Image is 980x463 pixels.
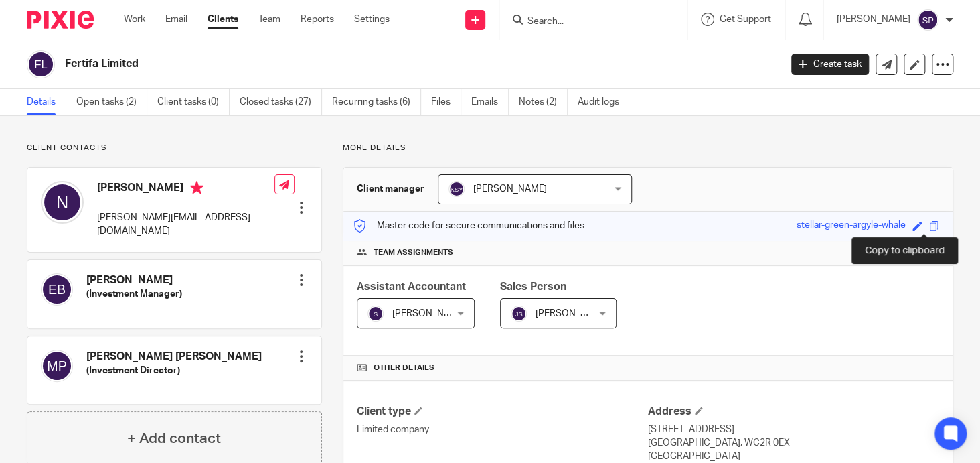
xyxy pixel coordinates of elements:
div: stellar-green-argyle-whale [797,218,906,234]
p: More details [343,143,953,153]
a: Closed tasks (27) [240,89,322,115]
span: [PERSON_NAME] [473,184,547,194]
img: svg%3E [41,273,73,306]
a: Settings [354,13,390,26]
h3: Client manager [357,182,424,196]
span: [PERSON_NAME] S [392,309,474,318]
a: Details [27,89,66,115]
span: Assistant Accountant [357,281,466,292]
input: Search [526,16,647,28]
h5: (Investment Manager) [86,287,182,301]
p: [STREET_ADDRESS] [648,423,939,436]
h4: Address [648,405,939,419]
span: Team assignments [374,247,453,258]
a: Emails [471,89,509,115]
a: Notes (2) [519,89,568,115]
a: Create task [791,54,869,75]
h4: [PERSON_NAME] [97,181,274,198]
p: Limited company [357,423,648,436]
a: Email [165,13,187,26]
p: [GEOGRAPHIC_DATA], WC2R 0EX [648,436,939,450]
a: Recurring tasks (6) [332,89,421,115]
h5: (Investment Director) [86,364,262,377]
a: Files [431,89,461,115]
a: Work [124,13,145,26]
img: svg%3E [511,306,527,322]
h4: Client type [357,405,648,419]
a: Open tasks (2) [76,89,147,115]
span: Get Support [720,15,771,24]
p: [PERSON_NAME] [837,13,910,26]
img: svg%3E [367,306,384,322]
img: svg%3E [41,181,84,224]
p: Master code for secure communications and files [353,219,584,233]
span: Other details [374,362,434,373]
img: Pixie [27,11,94,29]
a: Client tasks (0) [157,89,230,115]
span: [PERSON_NAME] [536,309,609,318]
h4: + Add contact [127,428,221,449]
p: [PERSON_NAME][EMAIL_ADDRESS][DOMAIN_NAME] [97,211,274,239]
img: svg%3E [27,50,55,78]
a: Team [258,13,280,26]
p: Client contacts [27,143,322,153]
a: Clients [208,13,238,26]
h4: [PERSON_NAME] [86,273,182,287]
a: Reports [301,13,334,26]
h4: [PERSON_NAME] [PERSON_NAME] [86,350,262,364]
h2: Fertifa Limited [65,57,630,71]
img: svg%3E [41,350,73,382]
p: [GEOGRAPHIC_DATA] [648,450,939,463]
span: Sales Person [500,281,566,292]
img: svg%3E [448,181,465,197]
img: svg%3E [917,9,938,31]
i: Primary [190,181,203,194]
a: Audit logs [578,89,629,115]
